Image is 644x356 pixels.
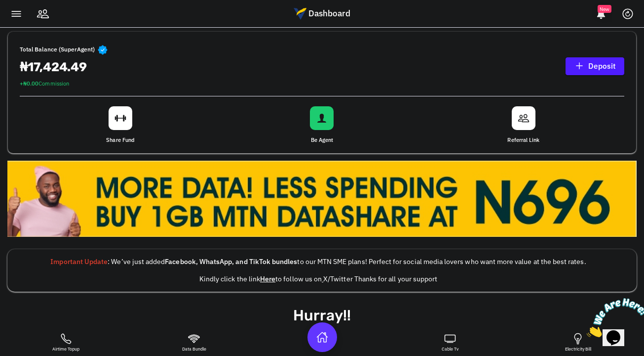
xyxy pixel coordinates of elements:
strong: Electricity Bill [516,347,640,352]
strong: Referral Link [423,137,624,143]
a: Data Bundle [130,328,258,356]
a: Deposit [566,57,624,75]
iframe: chat widget [583,294,644,341]
strong: Be Agent [221,137,422,143]
strong: Airtime Topup [4,347,128,352]
strong: Data Bundle [132,347,256,352]
p: : We’ve just added to our MTN SME plans! Perfect for social media lovers who want more value at t... [15,257,622,267]
strong: Facebook, WhatsApp, and TikTok bundles [165,257,297,266]
a: Airtime Topup [2,328,130,356]
a: Here [260,274,275,283]
h1: ₦17,424.49 [20,61,109,73]
b: +₦0.00 [20,80,38,87]
small: Commission [20,80,69,87]
img: logo [294,8,306,20]
p: Kindly click the link to follow us on X/Twitter Thanks for all your support [15,274,622,284]
ion-icon: home outline [316,331,328,343]
a: Electricity Bill [514,328,642,356]
div: Dashboard [289,7,355,20]
h1: Hurray!! [7,307,637,324]
strong: Important Update [50,257,108,266]
span: Total Balance (SuperAgent) [20,44,109,56]
strong: Cable Tv [388,347,512,352]
strong: Deposit [588,60,616,72]
a: Be Agent [221,106,422,143]
a: Cable Tv [386,328,514,356]
a: Referral Link [423,106,624,143]
img: Chat attention grabber [4,4,65,43]
img: 1744272958VAPRIL%201.1.jpg [7,161,637,237]
span: New [598,5,611,13]
a: Share Fund [20,106,221,143]
strong: Share Fund [20,137,221,143]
